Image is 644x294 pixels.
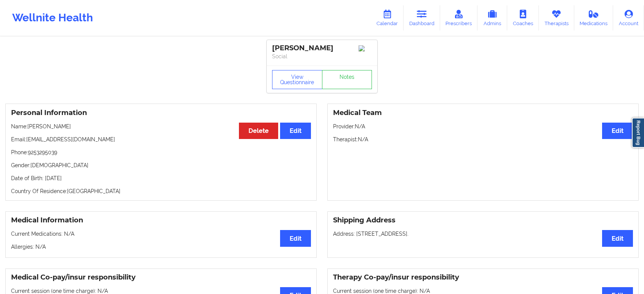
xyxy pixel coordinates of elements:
[11,109,311,117] h3: Personal Information
[280,123,311,139] button: Edit
[602,123,633,139] button: Edit
[333,230,633,238] p: Address: [STREET_ADDRESS].
[272,53,372,60] p: Social
[333,123,633,130] p: Provider: N/A
[440,5,478,30] a: Prescribers
[333,109,633,117] h3: Medical Team
[11,216,311,225] h3: Medical Information
[11,187,311,195] p: Country Of Residence: [GEOGRAPHIC_DATA]
[574,5,614,30] a: Medications
[272,70,322,89] button: View Questionnaire
[333,273,633,282] h3: Therapy Co-pay/insur responsibility
[11,230,311,238] p: Current Medications: N/A
[371,5,404,30] a: Calendar
[11,273,311,282] h3: Medical Co-pay/insur responsibility
[280,230,311,246] button: Edit
[602,230,633,246] button: Edit
[404,5,440,30] a: Dashboard
[322,70,372,89] a: Notes
[11,161,311,169] p: Gender: [DEMOGRAPHIC_DATA]
[11,123,311,130] p: Name: [PERSON_NAME]
[239,123,278,139] button: Delete
[359,45,372,51] img: Image%2Fplaceholer-image.png
[272,44,372,53] div: [PERSON_NAME]
[11,174,311,182] p: Date of Birth: [DATE]
[613,5,644,30] a: Account
[539,5,574,30] a: Therapists
[333,216,633,225] h3: Shipping Address
[632,118,644,148] a: Report Bug
[333,136,633,143] p: Therapist: N/A
[11,136,311,143] p: Email: [EMAIL_ADDRESS][DOMAIN_NAME]
[477,5,507,30] a: Admins
[11,149,311,156] p: Phone: 9253295039
[11,243,311,251] p: Allergies: N/A
[507,5,539,30] a: Coaches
